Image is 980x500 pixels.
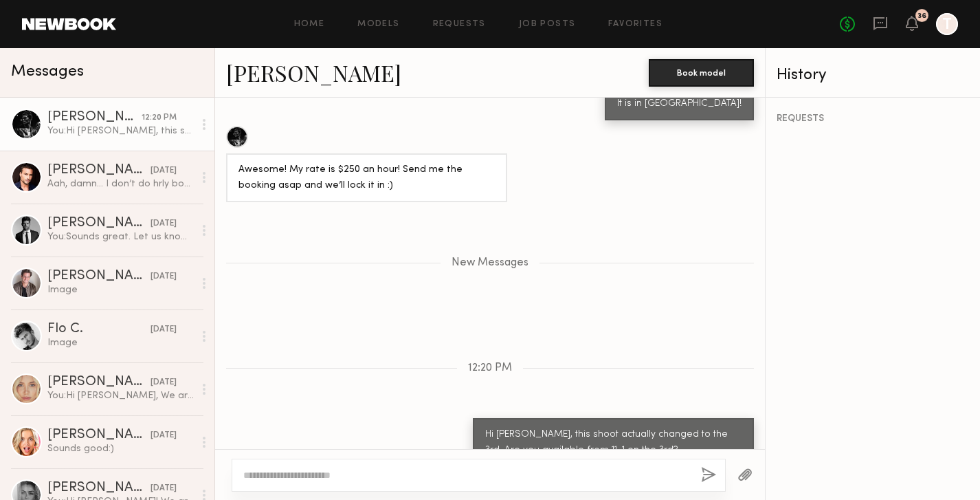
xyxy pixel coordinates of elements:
span: 12:20 PM [468,362,512,374]
div: REQUESTS [777,114,969,124]
span: Messages [11,64,84,80]
div: Image [47,283,194,296]
a: Models [357,20,399,29]
div: Flo C. [47,323,151,336]
div: [PERSON_NAME] [47,270,151,283]
button: Book model [649,59,754,87]
div: Aah, damn… I don’t do hrly bookings as it still blocks out my whole day. It makes it impossible f... [47,177,194,191]
div: Sounds good:) [47,442,194,455]
div: [PERSON_NAME] [47,217,151,230]
div: [DATE] [151,323,177,336]
a: Job Posts [519,20,576,29]
div: You: Sounds great. Let us know when you can. [47,230,194,243]
div: [DATE] [151,217,177,230]
div: [DATE] [151,482,177,495]
a: [PERSON_NAME] [226,58,401,87]
a: Home [294,20,325,29]
div: Awesome! My rate is $250 an hour! Send me the booking asap and we’ll lock it in :) [238,162,495,194]
a: Favorites [608,20,662,29]
div: History [777,67,969,83]
a: T [936,13,958,35]
div: [PERSON_NAME] [47,111,142,124]
div: You: Hi [PERSON_NAME], We are planning a 3 hour shoot on [DATE] 10AM for our sister brand, [DATE]... [47,389,194,402]
div: Hi [PERSON_NAME], this shoot actually changed to the 3rd. Are you available from 11-1 on the 3rd? [485,427,742,459]
div: [DATE] [151,429,177,442]
a: Requests [433,20,486,29]
a: Book model [649,66,754,78]
div: [PERSON_NAME] [47,164,151,177]
div: 36 [917,12,926,20]
div: 12:20 PM [142,111,177,124]
div: [DATE] [151,376,177,389]
div: Image [47,336,194,349]
div: [DATE] [151,164,177,177]
div: You: Hi [PERSON_NAME], this shoot actually changed to the 3rd. Are you available from 11-1 on the... [47,124,194,138]
div: It is in [GEOGRAPHIC_DATA]! [617,96,742,112]
div: [DATE] [151,270,177,283]
span: New Messages [452,257,528,269]
div: [PERSON_NAME] [47,481,151,495]
div: [PERSON_NAME] [47,428,151,442]
div: [PERSON_NAME] [47,376,151,389]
